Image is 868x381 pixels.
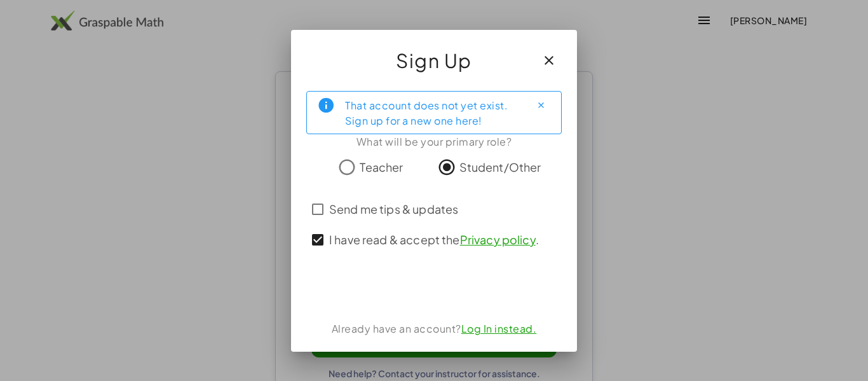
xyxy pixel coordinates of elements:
button: Close [531,95,551,116]
span: Teacher [360,158,403,176]
span: I have read & accept the . [329,231,539,248]
span: Student/Other [459,158,541,176]
div: Already have an account? [306,321,562,336]
iframe: Sign in with Google Button [364,274,504,302]
div: That account does not yet exist. Sign up for a new one here! [345,97,520,128]
a: Log In instead. [461,322,537,335]
div: What will be your primary role? [306,134,562,149]
span: Send me tips & updates [329,200,458,218]
span: Sign Up [396,45,472,76]
a: Privacy policy [460,232,536,247]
